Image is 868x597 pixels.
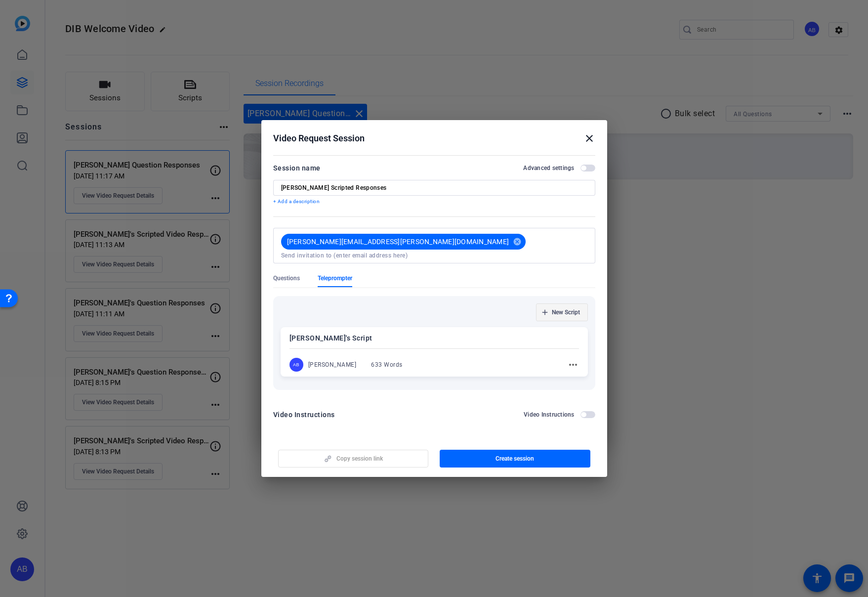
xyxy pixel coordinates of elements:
[281,184,587,192] input: Enter Session Name
[273,162,321,174] div: Session name
[567,359,579,371] mat-icon: more_horiz
[523,164,574,172] h2: Advanced settings
[281,252,587,259] input: Send invitation to (enter email address here)
[308,361,357,369] div: [PERSON_NAME]
[536,303,588,321] button: New Script
[552,308,580,316] span: New Script
[583,132,595,144] mat-icon: close
[289,358,303,372] div: AB
[287,237,509,247] span: [PERSON_NAME][EMAIL_ADDRESS][PERSON_NAME][DOMAIN_NAME]
[273,274,300,282] span: Questions
[273,198,595,206] p: + Add a description
[371,361,403,369] div: 633 Words
[524,411,575,419] h2: Video Instructions
[509,237,526,246] mat-icon: cancel
[289,332,579,344] p: [PERSON_NAME]'s Script
[440,450,590,468] button: Create session
[318,274,352,282] span: Teleprompter
[273,409,335,421] div: Video Instructions
[273,132,595,144] div: Video Request Session
[496,455,534,463] span: Create session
